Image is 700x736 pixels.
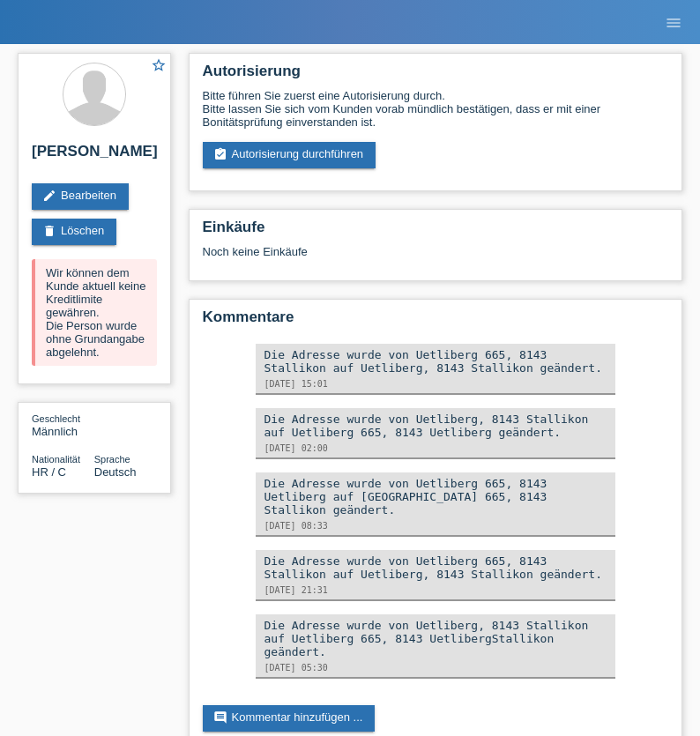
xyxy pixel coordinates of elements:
div: Die Adresse wurde von Uetliberg 665, 8143 Stallikon auf Uetliberg, 8143 Stallikon geändert. [264,554,607,581]
i: menu [665,14,682,32]
span: Sprache [94,454,130,465]
h2: Autorisierung [203,63,669,89]
a: editBearbeiten [32,183,129,210]
h2: Einkäufe [203,219,669,245]
i: star_border [151,57,167,73]
a: assignment_turned_inAutorisierung durchführen [203,142,376,168]
span: Nationalität [32,454,80,465]
span: Deutsch [94,465,137,479]
a: menu [656,17,691,27]
div: Die Adresse wurde von Uetliberg, 8143 Stallikon auf Uetliberg 665, 8143 Uetliberg geändert. [264,413,607,439]
i: edit [42,189,56,203]
div: [DATE] 15:01 [264,379,607,389]
div: Wir können dem Kunde aktuell keine Kreditlimite gewähren. Die Person wurde ohne Grundangabe abgel... [32,259,157,366]
div: [DATE] 02:00 [264,443,607,453]
div: [DATE] 21:31 [264,585,607,595]
div: Die Adresse wurde von Uetliberg 665, 8143 Uetliberg auf [GEOGRAPHIC_DATA] 665, 8143 Stallikon geä... [264,477,607,517]
div: Männlich [32,412,94,438]
a: deleteLöschen [32,219,116,245]
div: Die Adresse wurde von Uetliberg 665, 8143 Stallikon auf Uetliberg, 8143 Stallikon geändert. [264,348,607,375]
span: Geschlecht [32,413,80,424]
i: delete [42,224,56,238]
div: Bitte führen Sie zuerst eine Autorisierung durch. Bitte lassen Sie sich vom Kunden vorab mündlich... [203,89,669,129]
i: assignment_turned_in [213,147,227,161]
h2: [PERSON_NAME] [32,143,157,169]
a: commentKommentar hinzufügen ... [203,705,376,732]
span: Kroatien / C / 28.07.1983 [32,465,66,479]
div: [DATE] 08:33 [264,521,607,531]
a: star_border [151,57,167,76]
h2: Kommentare [203,309,669,335]
div: Die Adresse wurde von Uetliberg, 8143 Stallikon auf Uetliberg 665, 8143 UetlibergStallikon geändert. [264,619,607,658]
i: comment [213,710,227,725]
div: Noch keine Einkäufe [203,245,669,271]
div: [DATE] 05:30 [264,663,607,673]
